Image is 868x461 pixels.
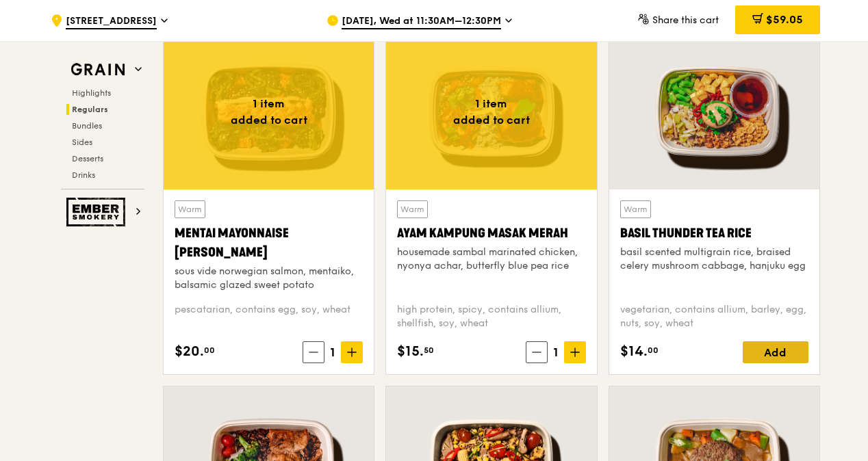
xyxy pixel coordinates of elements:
div: Basil Thunder Tea Rice [620,224,808,243]
span: Share this cart [652,14,719,26]
div: Warm [620,200,651,218]
div: high protein, spicy, contains allium, shellfish, soy, wheat [397,303,585,330]
span: Sides [72,137,92,147]
span: [STREET_ADDRESS] [66,14,157,29]
span: Desserts [72,154,103,163]
span: 00 [204,345,215,356]
span: $20. [175,341,204,362]
div: pescatarian, contains egg, soy, wheat [175,303,363,330]
span: $15. [397,341,424,362]
span: $14. [620,341,648,362]
div: housemade sambal marinated chicken, nyonya achar, butterfly blue pea rice [397,246,585,273]
span: Drinks [72,170,95,180]
div: Warm [175,200,205,218]
div: vegetarian, contains allium, barley, egg, nuts, soy, wheat [620,303,808,330]
span: [DATE], Wed at 11:30AM–12:30PM [342,14,501,29]
span: Bundles [72,121,102,131]
span: Highlights [72,88,111,98]
div: Ayam Kampung Masak Merah [397,224,585,243]
div: basil scented multigrain rice, braised celery mushroom cabbage, hanjuku egg [620,246,808,273]
img: Grain web logo [66,57,129,82]
img: Ember Smokery web logo [66,198,129,226]
span: 1 [548,343,564,362]
span: Regulars [72,105,108,114]
span: $59.05 [766,13,803,26]
div: Add [743,341,808,363]
span: 1 [324,343,341,362]
div: sous vide norwegian salmon, mentaiko, balsamic glazed sweet potato [175,265,363,292]
span: 50 [424,345,434,356]
div: Warm [397,200,428,218]
div: Mentai Mayonnaise [PERSON_NAME] [175,224,363,262]
span: 00 [648,345,659,356]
